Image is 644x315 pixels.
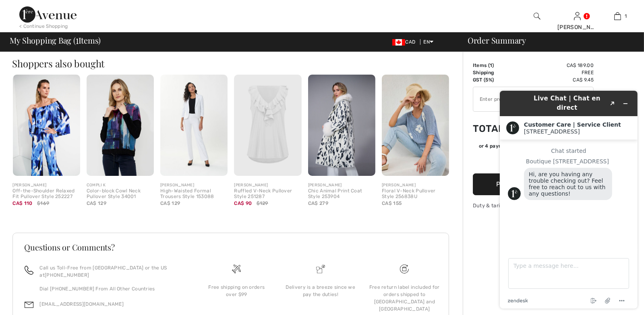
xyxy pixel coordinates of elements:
div: [PERSON_NAME] [160,182,228,188]
span: CA$ 129 [160,200,180,206]
h2: Shoppers also bought [12,58,456,68]
div: [PERSON_NAME] [557,23,597,31]
div: [PERSON_NAME] [382,182,449,188]
span: CA$ 110 [13,200,33,206]
span: $129 [257,200,268,207]
span: CA$ 155 [382,200,402,206]
div: [PERSON_NAME] [234,182,301,188]
img: Ruffled V-Neck Pullover Style 251287 [234,75,301,176]
img: High-Waisted Formal Trousers Style 153088 [160,75,228,176]
span: CAD [392,39,418,45]
td: CA$ 9.45 [517,76,594,83]
span: CA$ 129 [87,200,106,206]
img: Floral V-Neck Pullover Style 256838U [382,75,449,176]
a: 1 [598,11,637,21]
div: High-Waisted Formal Trousers Style 153088 [160,188,228,200]
img: call [25,266,33,275]
td: GST (5%) [473,76,517,83]
div: Chic Animal Print Coat Style 253904 [308,188,375,200]
p: Call us Toll-Free from [GEOGRAPHIC_DATA] or the US at [40,264,185,279]
span: My Shopping Bag ( Items) [10,36,101,44]
iframe: PayPal-paypal [473,152,594,171]
p: Dial [PHONE_NUMBER] From All Other Countries [40,285,185,292]
iframe: Find more information here [493,84,644,315]
div: Delivery is a breeze since we pay the duties! [285,284,356,298]
div: Free shipping on orders over $99 [201,284,272,298]
img: Free shipping on orders over $99 [232,265,241,273]
div: [PERSON_NAME] [13,182,80,188]
div: or 4 payments of with [479,142,594,150]
div: Floral V-Neck Pullover Style 256838U [382,188,449,200]
div: COMPLI K [87,182,154,188]
div: or 4 payments ofCA$ 49.61withSezzle Click to learn more about Sezzle [473,142,594,152]
div: Ruffled V-Neck Pullover Style 251287 [234,188,301,200]
div: Free return label included for orders shipped to [GEOGRAPHIC_DATA] and [GEOGRAPHIC_DATA] [369,284,440,313]
div: Off-the-Shoulder Relaxed Fit Pullover Style 252227 [13,188,80,200]
td: Free [517,69,594,76]
img: 1ère Avenue [19,6,77,23]
td: CA$ 189.00 [517,62,594,69]
span: EN [424,39,434,45]
img: Free shipping on orders over $99 [400,265,409,273]
span: 1 [76,34,79,45]
span: CA$ 90 [234,200,252,206]
img: Chic Animal Print Coat Style 253904 [308,75,375,176]
div: < Continue Shopping [19,23,68,30]
img: search the website [534,11,540,21]
a: [PHONE_NUMBER] [45,272,89,278]
span: Chat [18,6,34,13]
div: Duty & tariff-free | Uninterrupted shipping [473,202,594,209]
span: $169 [37,200,49,207]
img: Off-the-Shoulder Relaxed Fit Pullover Style 252227 [13,75,80,176]
td: Items ( ) [473,62,517,69]
div: [PERSON_NAME] [308,182,375,188]
td: Shipping [473,69,517,76]
a: Sign In [574,12,581,20]
div: Order Summary [458,36,639,44]
img: Delivery is a breeze since we pay the duties! [316,265,325,273]
span: 1 [490,63,492,68]
button: Proceed to Payment [473,173,594,195]
img: Color-block Cowl Neck Pullover Style 34001 [87,75,154,176]
a: [EMAIL_ADDRESS][DOMAIN_NAME] [40,301,124,307]
img: Canadian Dollar [392,39,405,46]
span: 1 [625,13,627,20]
div: Color-block Cowl Neck Pullover Style 34001 [87,188,154,200]
img: My Info [574,11,581,21]
input: Promo code [473,87,571,111]
h3: Questions or Comments? [25,243,437,251]
td: Total [473,115,517,142]
img: email [25,300,33,309]
img: My Bag [614,11,621,21]
span: CA$ 279 [308,200,328,206]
